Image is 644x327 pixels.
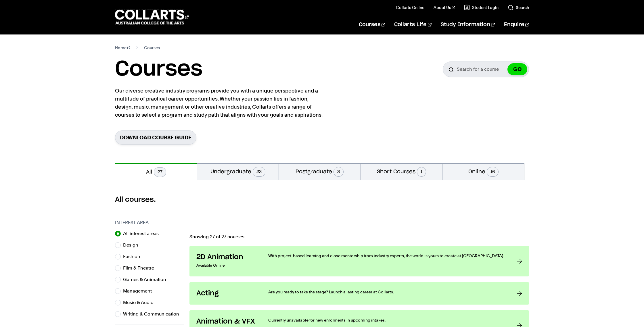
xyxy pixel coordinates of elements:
p: Currently unavailable for new enrolments in upcoming intakes. [268,317,505,323]
button: GO [507,63,527,75]
p: Available Online [196,261,257,270]
h3: Acting [196,289,257,298]
a: Home [115,44,130,52]
h2: All courses. [115,195,529,204]
label: Writing & Communication [123,310,184,318]
button: Online16 [442,163,524,180]
input: Search for a course [443,61,529,77]
a: Study Information [441,15,495,34]
label: Fashion [123,253,145,261]
span: Courses [144,44,160,52]
span: 1 [417,167,426,177]
h3: Animation & VFX [196,317,257,326]
a: Search [508,5,529,10]
span: 16 [487,167,499,177]
label: All interest areas [123,230,163,238]
button: Postgraduate3 [279,163,361,180]
span: 3 [333,167,344,177]
h3: Interest Area [115,219,184,226]
p: Are you ready to take the stage? Launch a lasting career at Collarts. [268,289,505,295]
a: Courses [359,15,385,34]
a: Acting Are you ready to take the stage? Launch a lasting career at Collarts. [189,282,529,305]
label: Music & Audio [123,299,158,307]
button: Short Courses1 [361,163,442,180]
h1: Courses [115,56,202,82]
label: Games & Animation [123,276,171,284]
a: Collarts Online [396,5,424,10]
button: All27 [115,163,197,180]
a: Collarts Life [394,15,431,34]
p: Showing 27 of 27 courses [189,234,529,239]
span: 23 [253,167,265,177]
a: Student Login [464,5,499,10]
a: 2D Animation Available Online With project-based learning and close mentorship from industry expe... [189,246,529,276]
p: With project-based learning and close mentorship from industry experts, the world is yours to cre... [268,253,505,259]
label: Design [123,241,143,249]
a: Enquire [504,15,529,34]
label: Film & Theatre [123,264,159,272]
span: 27 [154,167,166,177]
a: About Us [434,5,455,10]
div: Go to homepage [115,9,189,25]
label: Management [123,287,156,295]
a: Download Course Guide [115,130,196,145]
p: Our diverse creative industry programs provide you with a unique perspective and a multitude of p... [115,87,325,119]
button: Undergraduate23 [197,163,279,180]
h3: 2D Animation [196,253,257,261]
